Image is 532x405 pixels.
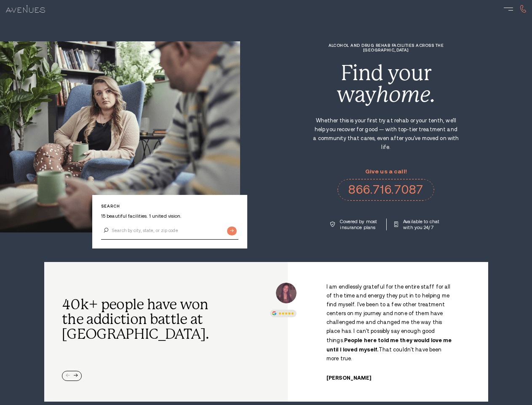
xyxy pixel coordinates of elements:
a: Covered by most insurance plans [330,219,378,230]
div: Next slide [74,374,78,378]
a: 866.716.7087 [337,179,434,201]
i: home. [376,82,435,107]
strong: People here told me they would love me until I loved myself. [326,337,452,353]
p: Give us a call! [337,168,434,175]
div: Find your way [312,62,460,105]
input: Submit [227,227,237,235]
h1: Alcohol and Drug Rehab Facilities across the [GEOGRAPHIC_DATA] [312,43,460,52]
a: Available to chat with you 24/7 [394,219,441,230]
h2: 40k+ people have won the addiction battle at [GEOGRAPHIC_DATA]. [62,297,214,342]
cite: [PERSON_NAME] [326,375,372,381]
div: / [299,283,476,381]
p: Available to chat with you 24/7 [403,219,441,230]
p: 15 beautiful facilities. 1 united vision. [101,213,238,219]
p: I am endlessly grateful for the entire staff for all of the time and energy they put in to helpin... [326,283,455,363]
p: Whether this is your first try at rehab or your tenth, we'll help you recover for good — with top... [312,116,460,152]
input: Search by city, state, or zip code [101,222,238,240]
p: Covered by most insurance plans [340,219,378,230]
p: Search [101,204,238,208]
